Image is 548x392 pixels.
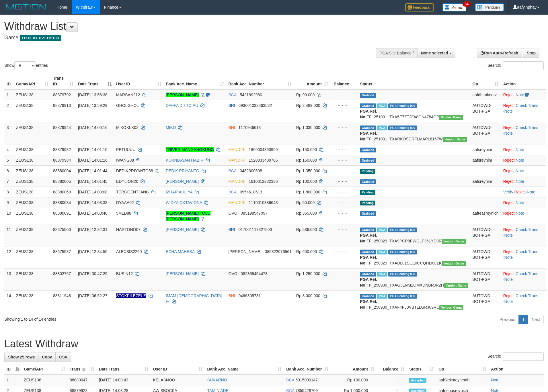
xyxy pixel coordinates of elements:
a: 1 [518,315,528,324]
span: 88811948 [53,293,71,298]
td: TF_250930_TXAG3LNM2OMXDNBRJR2H [358,268,470,290]
span: PGA Pending [388,272,417,277]
span: Pending [360,169,375,174]
a: Reject [503,249,515,254]
span: BCA [229,168,237,173]
td: 1 [4,89,14,100]
span: Vendor URL: https://trx31.1velocity.biz [442,261,466,266]
td: · [501,176,546,187]
a: Note [516,158,524,162]
span: Rp 1.800.000 [296,190,320,194]
span: Grabbed [360,294,376,299]
a: Reject [503,147,515,152]
a: Note [516,211,524,215]
a: Note [491,378,500,382]
span: Copy 085198547097 to clipboard [241,211,267,215]
span: Pending [360,190,375,195]
td: aafsreynim [470,155,501,165]
td: 14 [4,290,14,312]
span: ALEXSIS2290 [116,249,142,254]
h4: Game: [4,35,360,41]
a: [PERSON_NAME] [166,93,199,97]
span: 88879944 [53,125,71,130]
th: ID [4,73,14,89]
a: Reject [503,93,515,97]
th: Status [358,73,470,89]
span: 88675587 [53,249,71,254]
td: ZEUS138 [14,176,51,187]
div: - - - [333,168,355,174]
td: · [501,89,546,100]
div: - - - [333,210,355,216]
td: TF_250929_TXADL01SQL0CCQHLKCLK [358,246,470,268]
span: PGA Pending [388,250,417,254]
input: Search: [503,61,544,70]
td: ZEUS138 [14,165,51,176]
td: aafteasreynich [470,208,501,224]
span: Vendor URL: https://trx31.1velocity.biz [439,115,463,120]
span: GHOLGHOL [116,103,139,108]
td: AUTOWD-BOT-PGA [470,122,501,144]
span: Rp 150.000 [296,158,317,162]
th: Status: activate to sort column ascending [407,364,436,375]
a: DAFFA DITTO PU [166,103,198,108]
span: 88880091 [53,211,71,215]
span: 34 [463,1,470,7]
span: Marked by aafsreyleap [377,294,387,299]
a: Note [504,277,513,282]
td: TF_250929_TXA9PCP8PWGLPJ61YD9R [358,224,470,246]
span: PGA Pending [388,228,417,232]
td: · [501,208,546,224]
td: ZEUS138 [14,100,51,122]
td: 4 [4,144,14,155]
a: [PERSON_NAME] [166,179,199,184]
th: Date Trans.: activate to sort column ascending [97,364,151,375]
td: · · [501,100,546,122]
span: Copy 0496809731 to clipboard [239,293,261,298]
span: [DATE] 14:01:16 [78,158,107,162]
a: Note [504,233,513,238]
span: HARTONO07 [116,227,141,232]
th: Trans ID: activate to sort column ascending [67,364,97,375]
b: PGA Ref. No: [360,255,377,265]
th: Op: activate to sort column ascending [436,364,489,375]
span: Grabbed [360,179,376,184]
div: - - - [333,92,355,98]
td: ZEUS138 [14,144,51,155]
td: 3 [4,122,14,144]
td: AUTOWD-BOT-PGA [470,100,501,122]
td: 6 [4,165,14,176]
div: - - - [333,147,355,152]
span: Rp 365.000 [296,211,317,215]
span: Copy 0482300608 to clipboard [240,168,262,173]
span: Copy 693601032863532 to clipboard [239,103,272,108]
span: [DATE] 14:01:44 [78,168,107,173]
a: Reject [503,293,515,298]
span: 88880004 [53,168,71,173]
a: IMAM [DEMOGRAPHIC_DATA] I-- [166,293,222,304]
td: · · [501,246,546,268]
a: [PERSON_NAME] [166,227,199,232]
td: AUTOWD-BOT-PGA [470,224,501,246]
span: Show 25 rows [8,355,35,359]
span: Rp 1.350.000 [296,168,320,173]
td: TF_251001_TXA5E7ZTJFA8ON4784OP [358,100,470,122]
span: Copy 1860004393969 to clipboard [249,147,278,152]
a: Note [516,179,524,184]
th: Amount: activate to sort column ascending [294,73,330,89]
span: [DATE] 14:03:33 [78,200,107,205]
a: Note [516,200,524,205]
a: Show 25 rows [4,352,38,362]
span: Rp 3.000.000 [296,293,320,298]
a: [PERSON_NAME] [166,271,199,276]
span: MANDIRI [229,200,245,205]
span: Grabbed [360,103,376,108]
a: Note [504,299,513,304]
th: Trans ID: activate to sort column ascending [51,73,76,89]
span: Marked by aafpengsreynich [377,126,387,130]
span: Copy 1610012282336 to clipboard [249,179,278,184]
span: Grabbed [360,158,376,163]
a: Note [516,147,524,152]
a: Note [504,109,513,113]
div: - - - [333,103,355,108]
